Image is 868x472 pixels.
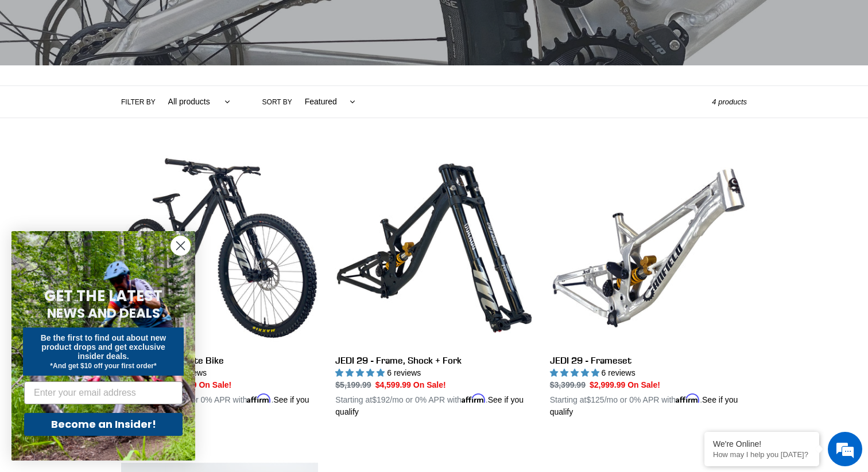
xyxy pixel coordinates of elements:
[44,286,162,306] span: GET THE LATEST
[24,381,183,404] input: Enter your email address
[24,413,183,436] button: Become an Insider!
[262,97,292,107] label: Sort by
[50,362,156,370] span: *And get $10 off your first order*
[713,450,811,459] p: How may I help you today?
[170,236,191,256] button: Close dialog
[713,439,811,448] div: We're Online!
[712,97,747,106] span: 4 products
[41,333,166,361] span: Be the first to find out about new product drops and get exclusive insider deals.
[47,304,160,322] span: NEWS AND DEALS
[121,97,156,107] label: Filter by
